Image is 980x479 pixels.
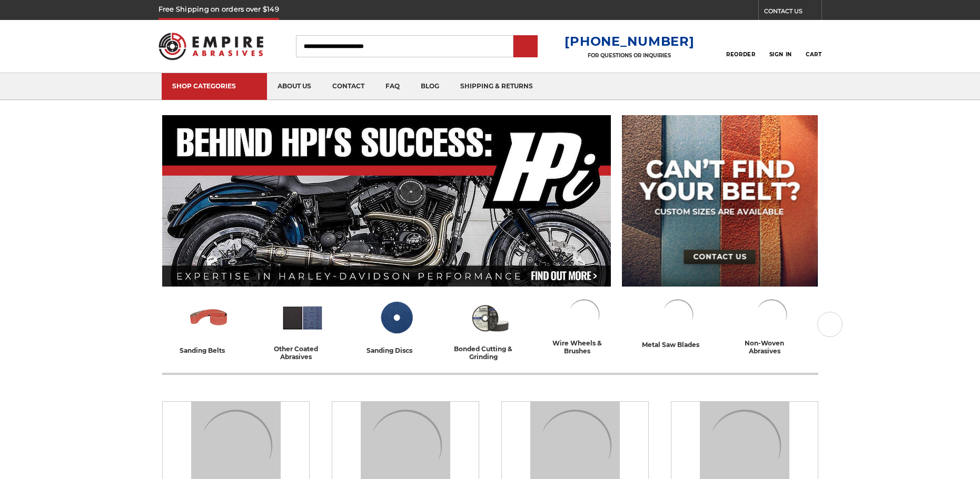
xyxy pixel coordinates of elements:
[172,82,256,90] div: SHOP CATEGORIES
[448,345,533,361] div: bonded cutting & grinding
[180,345,239,356] div: sanding belts
[659,296,697,334] img: Metal Saw Blades
[354,296,439,356] a: sanding discs
[448,296,533,361] a: bonded cutting & grinding
[374,296,418,340] img: Sanding Discs
[162,115,611,287] img: Banner for an interview featuring Horsepower Inc who makes Harley performance upgrades featured o...
[806,51,821,58] span: Cart
[565,296,603,334] img: Wire Wheels & Brushes
[565,34,694,49] a: [PHONE_NUMBER]
[541,296,627,355] a: wire wheels & brushes
[260,345,345,361] div: other coated abrasives
[729,296,814,355] a: non-woven abrasives
[187,296,231,340] img: Sanding Belts
[468,296,512,340] img: Bonded Cutting & Grinding
[267,73,322,100] a: about us
[622,115,818,287] img: promo banner for custom belts.
[166,296,252,356] a: sanding belts
[410,73,450,100] a: blog
[565,52,694,59] p: FOR QUESTIONS OR INQUIRIES
[769,51,792,58] span: Sign In
[515,36,536,57] input: Submit
[817,312,843,337] button: Next
[753,296,790,334] img: Non-woven Abrasives
[541,339,627,355] div: wire wheels & brushes
[260,296,345,361] a: other coated abrasives
[450,73,543,100] a: shipping & returns
[159,26,264,67] img: Empire Abrasives
[281,296,324,340] img: Other Coated Abrasives
[806,35,821,58] a: Cart
[375,73,410,100] a: faq
[764,5,821,20] a: CONTACT US
[635,296,720,350] a: metal saw blades
[726,35,755,57] a: Reorder
[642,339,713,350] div: metal saw blades
[729,339,814,355] div: non-woven abrasives
[322,73,375,100] a: contact
[726,51,755,58] span: Reorder
[367,345,426,356] div: sanding discs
